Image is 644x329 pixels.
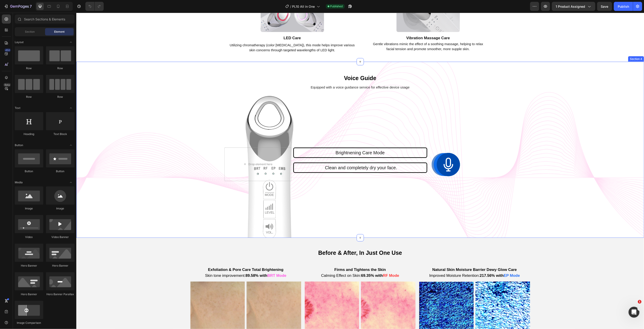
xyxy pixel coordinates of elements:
[67,142,74,149] span: Toggle open
[46,264,74,268] div: Hero Banner
[15,169,43,173] div: Button
[46,66,74,70] div: Row
[638,300,642,304] span: 1
[3,83,11,87] div: Beta
[67,179,74,186] span: Toggle open
[170,269,225,324] img: gempages_574936279884498032-25171359-b096-4a38-b3c5-c98bee2e5c5e.png
[296,29,408,39] p: Gentle vibrations mimic the effect of a soothing massage, helping to relax facial tension and pro...
[76,13,644,329] iframe: Design area
[553,44,567,48] div: Section 4
[296,23,408,28] p: Vibration Massage Care
[46,95,74,99] div: Row
[245,261,307,265] span: Calming Effect on Skin:
[356,255,440,259] strong: Natural Skin Moisture Barrier Dewy Glow Care
[285,269,339,324] img: gempages_574936279884498032-f716f33b-3eaf-43af-9edb-2b3f0cfb8630.png
[223,151,346,159] p: Clean and completely dry your face.
[172,150,196,153] div: Drop element here
[46,132,74,136] div: Text Block
[228,269,283,324] img: gempages_574936279884498032-948fcc7d-44b8-4b1f-a7c1-c55df11fe9ed.png
[15,235,43,239] div: Video
[129,261,191,265] span: Skin tone improvement:
[54,30,65,34] span: Element
[46,206,74,211] div: Image
[307,261,323,265] strong: RF Mode
[114,236,454,244] h2: Before & After, In Just One Use
[15,106,20,110] span: Text
[258,255,310,259] strong: Firms and Tightens the Skin
[2,2,34,11] button: 7
[399,269,454,324] img: gempages_574936279884498032-93418625-b70d-472c-a95c-a593526ead36.png
[404,261,428,265] strong: 217.56% with
[46,292,74,296] div: Hero Banner Parallax
[597,2,612,11] button: Save
[614,2,633,11] button: Publish
[15,180,23,184] span: Media
[15,143,23,147] span: Button
[153,30,279,40] p: Utilizing chromatherapy (color [MEDICAL_DATA]), this mode helps improve various skin concerns thr...
[15,15,74,24] input: Search Sections & Elements
[259,137,308,142] span: Brightnening Care Mode
[15,264,43,268] div: Hero Banner
[67,39,74,46] span: Toggle open
[556,4,585,9] span: 1 product assigned
[132,255,207,259] strong: Exfoliation & Pore Care Total Brightening
[15,95,43,99] div: Row
[191,261,210,265] strong: BRT Mode
[15,66,43,70] div: Row
[4,48,11,52] div: 450
[552,2,595,11] button: 1 product assigned
[15,206,43,211] div: Image
[67,104,74,112] span: Toggle open
[46,169,74,173] div: Button
[153,23,279,28] p: LED Care
[234,73,333,76] span: Equipped with a voice guidance service for effective device usage
[268,62,300,69] strong: Voice Guide
[15,40,24,44] span: Layout
[285,261,307,265] strong: 69.35% with
[629,307,639,318] iframe: Intercom live chat
[46,235,74,239] div: Video Banner
[353,135,386,168] img: gempages_574936279884498032-c6c75f15-7e3f-4879-bffa-a0424d474f7e.png
[330,4,343,8] span: Published
[15,292,43,296] div: Hero Banner
[15,321,43,325] div: Image Comparison
[292,4,315,9] span: PL10 All in One
[343,269,397,324] img: gempages_574936279884498032-5f1bb962-8681-4c03-9c2a-071c1aee4ab3.png
[353,261,428,265] span: Improved Moisture Retention:
[618,4,629,9] div: Publish
[15,132,43,136] div: Heading
[428,261,444,265] strong: EP Mode
[114,269,169,324] img: gempages_574936279884498032-980adeca-e3a9-4eac-89c7-4d6b0af6a9c0.png
[290,4,291,9] span: /
[30,4,32,9] p: 7
[85,2,104,11] div: Undo/Redo
[169,261,191,265] strong: 89.58% with
[601,5,608,8] span: Save
[25,30,35,34] span: Section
